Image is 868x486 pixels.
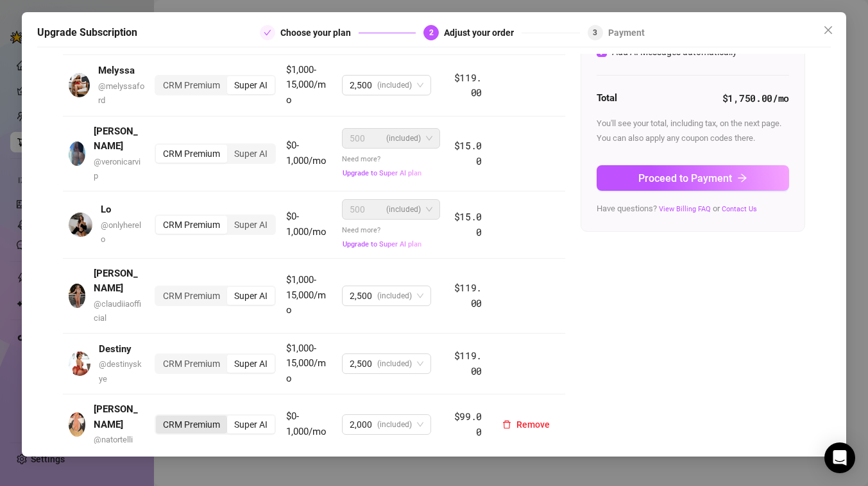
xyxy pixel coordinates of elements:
[386,129,421,148] span: (included)
[722,205,757,213] a: Contact Us
[342,226,422,248] span: Need more?
[227,287,275,305] div: Super AI
[342,239,422,249] button: Upgrade to Super AI plan
[286,274,326,316] span: $1,000-15,000/mo
[286,211,327,238] span: $0-1,000/mo
[342,168,422,178] button: Upgrade to Super AI plan
[444,25,522,40] div: Adjust your order
[94,299,141,323] span: @ claudiiaofficial
[454,210,482,238] span: $15.00
[454,410,482,438] span: $99.00
[492,414,560,435] button: Remove
[69,213,92,237] img: avatar.jpg
[454,281,482,309] span: $119.00
[429,28,434,37] span: 2
[659,205,711,213] a: View Billing FAQ
[377,76,412,95] span: (included)
[343,240,421,248] span: Upgrade to Super AI plan
[155,286,276,306] div: segmented control
[227,145,275,163] div: Super AI
[156,287,227,305] div: CRM Premium
[286,64,326,106] span: $1,000-15,000/mo
[377,415,412,434] span: (included)
[227,216,275,234] div: Super AI
[350,354,372,373] span: 2,500
[350,76,372,95] span: 2,500
[286,410,327,437] span: $0-1,000/mo
[280,25,359,40] div: Choose your plan
[98,65,135,76] strong: Melyssa
[454,71,482,99] span: $119.00
[69,142,85,166] img: avatar.jpg
[101,220,141,244] span: @ onlyherelo
[264,29,271,36] span: check
[818,25,838,35] span: Close
[155,75,276,95] div: segmented control
[155,215,276,235] div: segmented control
[94,403,138,430] strong: [PERSON_NAME]
[155,414,276,435] div: segmented control
[350,286,372,305] span: 2,500
[597,204,757,213] span: Have questions? or
[377,354,412,373] span: (included)
[516,419,550,430] span: Remove
[824,442,855,473] div: Open Intercom Messenger
[350,415,372,434] span: 2,000
[823,25,833,35] span: close
[37,25,137,40] h5: Upgrade Subscription
[227,355,275,373] div: Super AI
[156,76,227,94] div: CRM Premium
[818,20,838,40] button: Close
[99,343,132,355] strong: Destiny
[350,129,365,148] span: 500
[286,343,326,384] span: $1,000-15,000/mo
[350,200,365,219] span: 500
[69,284,85,308] img: avatar.jpg
[99,359,142,383] span: @ destinyskye
[597,118,781,142] span: You'll see your total, including tax, on the next page. You can also apply any coupon codes there.
[597,165,789,191] button: Proceed to Paymentarrow-right
[593,28,597,37] span: 3
[343,169,421,177] span: Upgrade to Super AI plan
[94,157,140,181] span: @ veronicarvip
[227,416,275,433] div: Super AI
[98,81,144,105] span: @ melyssaford
[342,155,422,177] span: Need more?
[608,25,645,40] div: Payment
[101,204,111,215] strong: Lo
[94,435,133,444] span: @ natortelli
[69,73,90,97] img: avatar.jpg
[597,92,617,104] strong: Total
[155,143,276,164] div: segmented control
[69,352,90,376] img: avatar.jpg
[155,353,276,374] div: segmented control
[737,173,747,183] span: arrow-right
[156,416,227,433] div: CRM Premium
[286,140,327,166] span: $0-1,000/mo
[227,76,275,94] div: Super AI
[502,420,511,429] span: delete
[722,92,789,104] strong: $1,750.00 /mo
[94,268,138,295] strong: [PERSON_NAME]
[156,145,227,163] div: CRM Premium
[377,286,412,305] span: (included)
[69,412,85,437] img: avatar.jpg
[454,349,482,377] span: $119.00
[386,200,421,219] span: (included)
[94,126,138,152] strong: [PERSON_NAME]
[638,172,732,184] span: Proceed to Payment
[156,355,227,373] div: CRM Premium
[454,139,482,167] span: $15.00
[156,216,227,234] div: CRM Premium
